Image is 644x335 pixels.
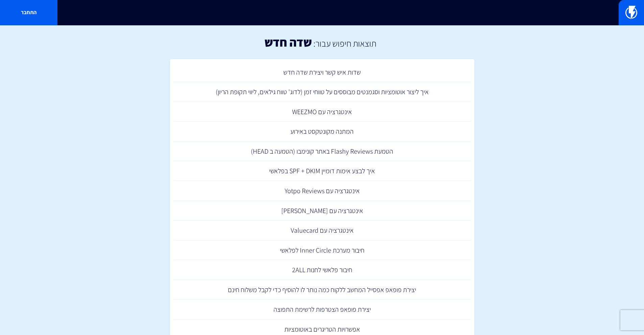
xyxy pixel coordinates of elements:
a: אינטגרציה עם Valuecard [173,221,471,240]
a: אינטגרציה עם WEEZMO [173,102,471,122]
a: יצירת פופאפ אפסייל המחשב ללקוח כמה נותר לו להוסיף כדי לקבל משלוח חינם [173,280,471,300]
a: המתנה מקונטקסט באירוע [173,122,471,141]
a: איך לבצע אימות דומיין SPF + DKIM בפלאשי [173,161,471,181]
h2: תוצאות חיפוש עבור: [312,38,376,48]
a: חיבור מערכת Inner Circle לפלאשי [173,240,471,260]
a: אינטגרציה עם Yotpo Reviews [173,181,471,201]
h1: שדה חדש [264,35,312,49]
a: איך ליצור אוטומציות וסגמנטים מבוססים על טווחי זמן (לדוג' טווח גילאים, ליווי תקופת הריון) [173,82,471,102]
a: חיבור פלאשי לחנות 2ALL [173,260,471,280]
a: הטמעת Flashy Reviews באתר קונימבו (הטמעה ב HEAD) [173,141,471,161]
a: אינטגרציה עם [PERSON_NAME] [173,201,471,221]
a: יצירת פופאפ הצטרפות לרשימת התפוצה [173,300,471,319]
a: שדות איש קשר ויצירת שדה חדש [173,62,471,82]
